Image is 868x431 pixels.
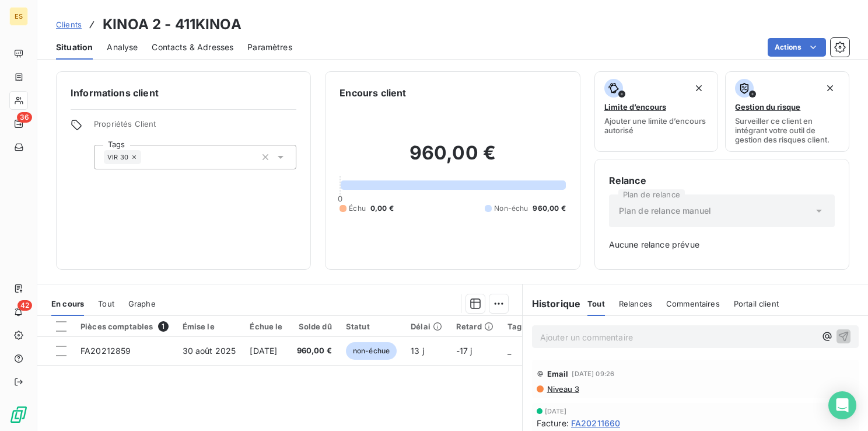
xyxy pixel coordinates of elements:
[71,86,296,100] h6: Informations client
[508,322,567,331] div: Tag relance
[94,119,296,135] span: Propriétés Client
[346,342,397,360] span: non-échue
[346,322,397,331] div: Statut
[523,297,581,311] h6: Historique
[508,346,511,356] span: _
[107,41,138,53] span: Analyse
[545,408,567,415] span: [DATE]
[152,41,233,53] span: Contacts & Adresses
[297,322,332,331] div: Solde dû
[56,20,82,29] span: Clients
[619,205,711,217] span: Plan de relance manuel
[609,173,835,187] h6: Relance
[9,7,28,26] div: ES
[250,322,282,331] div: Échue le
[604,102,666,112] span: Limite d’encours
[17,300,32,311] span: 42
[619,299,652,308] span: Relances
[411,322,442,331] div: Délai
[587,299,605,308] span: Tout
[533,203,565,214] span: 960,00 €
[609,239,835,251] span: Aucune relance prévue
[339,86,406,100] h6: Encours client
[735,116,839,144] span: Surveiller ce client en intégrant votre outil de gestion des risques client.
[411,346,424,356] span: 13 j
[546,384,579,394] span: Niveau 3
[51,299,84,308] span: En cours
[183,346,236,356] span: 30 août 2025
[339,141,565,176] h2: 960,00 €
[107,154,128,161] span: VIR 30
[141,152,150,162] input: Ajouter une valeur
[735,102,800,112] span: Gestion du risque
[768,38,826,57] button: Actions
[456,322,494,331] div: Retard
[338,194,342,203] span: 0
[56,41,93,53] span: Situation
[183,322,236,331] div: Émise le
[571,417,621,429] span: FA20211660
[666,299,720,308] span: Commentaires
[537,417,569,429] span: Facture :
[370,203,394,214] span: 0,00 €
[250,346,277,356] span: [DATE]
[80,321,169,332] div: Pièces comptables
[828,391,856,419] div: Open Intercom Messenger
[594,71,719,152] button: Limite d’encoursAjouter une limite d’encours autorisé
[128,299,156,308] span: Graphe
[547,369,569,378] span: Email
[349,203,366,214] span: Échu
[98,299,114,308] span: Tout
[734,299,779,308] span: Portail client
[56,19,82,30] a: Clients
[247,41,292,53] span: Paramètres
[297,345,332,357] span: 960,00 €
[103,14,242,35] h3: KINOA 2 - 411KINOA
[604,116,709,135] span: Ajouter une limite d’encours autorisé
[9,405,28,424] img: Logo LeanPay
[158,321,169,332] span: 1
[456,346,473,356] span: -17 j
[80,346,131,356] span: FA20212859
[725,71,849,152] button: Gestion du risqueSurveiller ce client en intégrant votre outil de gestion des risques client.
[494,203,528,214] span: Non-échu
[572,370,614,377] span: [DATE] 09:26
[17,112,32,123] span: 36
